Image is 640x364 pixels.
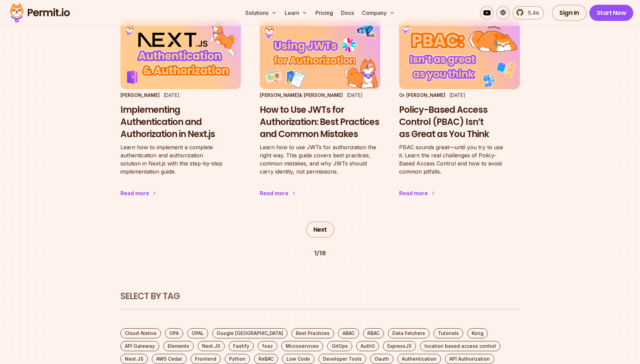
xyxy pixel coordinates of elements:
a: Auth0 [356,341,379,351]
p: [PERSON_NAME] [120,92,160,99]
a: ReBAC [254,354,278,364]
a: Pricing [313,6,336,20]
a: Developer Tools [318,354,366,364]
a: GitOps [327,341,352,351]
a: Best Practices [291,328,334,338]
p: Or [PERSON_NAME] [399,92,445,99]
h3: Implementing Authentication and Authorization in Next.js [120,104,241,140]
a: Authentication [397,354,441,364]
a: Tutorials [434,328,463,338]
p: [PERSON_NAME] & [PERSON_NAME] [260,92,343,99]
time: [DATE] [449,92,465,98]
a: Oauth [370,354,393,364]
button: Learn [282,6,310,20]
button: Solutions [243,6,279,20]
a: Next [306,222,334,238]
a: Nest.JS [120,354,148,364]
a: How to Use JWTs for Authorization: Best Practices and Common Mistakes[PERSON_NAME]& [PERSON_NAME]... [260,21,380,210]
time: [DATE] [164,92,179,98]
time: [DATE] [347,92,363,98]
span: 5.4k [524,9,539,17]
img: How to Use JWTs for Authorization: Best Practices and Common Mistakes [260,21,380,89]
a: RBAC [363,328,384,338]
a: Python [225,354,250,364]
h3: Policy-Based Access Control (PBAC) Isn’t as Great as You Think [399,104,520,140]
a: OPA [165,328,183,338]
a: Data Fetchers [388,328,429,338]
a: Docs [338,6,357,20]
a: AWS Cedar [152,354,187,364]
p: Learn how to implement a complete authentication and authorization solution in Next.js with this ... [120,143,241,176]
h2: Select by Tag [120,290,520,303]
p: Learn how to use JWTs for authorization the right way. This guide covers best practices, common m... [260,143,380,176]
a: foaz [258,341,277,351]
a: Elements [163,341,194,351]
a: Fastify [229,341,254,351]
a: Low Code [282,354,314,364]
img: Policy-Based Access Control (PBAC) Isn’t as Great as You Think [399,21,520,89]
div: Read more [399,189,428,197]
div: 1 / 18 [314,249,326,258]
a: Implementing Authentication and Authorization in Next.js[PERSON_NAME][DATE]Implementing Authentic... [120,21,241,210]
a: Kong [467,328,488,338]
a: Start Now [589,5,634,21]
p: PBAC sounds great—until you try to use it. Learn the real challenges of Policy-Based Access Contr... [399,143,520,176]
a: Policy-Based Access Control (PBAC) Isn’t as Great as You ThinkOr [PERSON_NAME][DATE]Policy-Based ... [399,21,520,210]
a: Frontend [191,354,221,364]
a: Google [GEOGRAPHIC_DATA] [212,328,287,338]
a: API Authorization [445,354,494,364]
img: Implementing Authentication and Authorization in Next.js [120,21,241,89]
div: Read more [120,189,149,197]
a: ExpressJS [383,341,416,351]
a: ABAC [338,328,359,338]
img: Permit logo [7,1,73,24]
a: Sign In [552,5,587,21]
a: location based access control [420,341,500,351]
button: Company [359,6,397,20]
a: OPAL [187,328,208,338]
a: Next.JS [198,341,225,351]
h3: How to Use JWTs for Authorization: Best Practices and Common Mistakes [260,104,380,140]
a: Microservices [281,341,323,351]
a: 5.4k [512,6,544,20]
a: API Gateway [120,341,159,351]
div: Read more [260,189,288,197]
a: Cloud-Native [120,328,161,338]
